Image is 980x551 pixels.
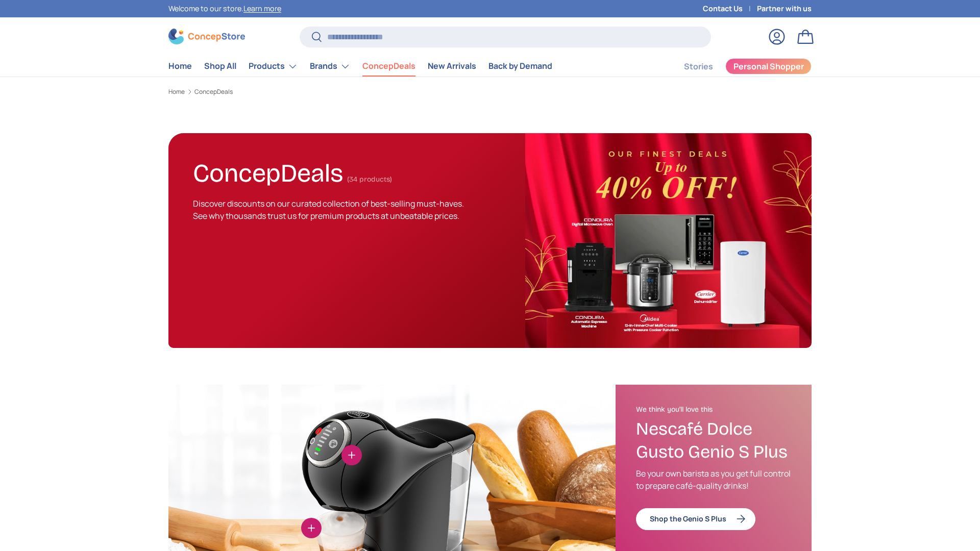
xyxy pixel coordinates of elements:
img: ConcepDeals [525,133,812,348]
h2: We think you'll love this [636,405,791,414]
p: Welcome to our store. [168,3,281,14]
a: Stories [684,57,713,77]
a: Shop the Genio S Plus [636,508,755,530]
h3: Nescafé Dolce Gusto Genio S Plus [636,418,791,464]
a: ConcepDeals [362,56,415,76]
nav: Secondary [659,56,812,77]
summary: Products [242,56,304,77]
a: Home [168,56,192,76]
a: Learn more [243,4,281,13]
a: Home [168,89,185,95]
a: Shop All [204,56,236,76]
a: Contact Us [703,3,757,14]
a: Partner with us [757,3,812,14]
a: New Arrivals [428,56,476,76]
a: Personal Shopper [725,58,812,74]
span: Personal Shopper [733,62,804,70]
span: Discover discounts on our curated collection of best-selling must-haves. See why thousands trust ... [193,198,464,221]
summary: Brands [304,56,356,77]
a: Brands [310,56,350,77]
p: Be your own barista as you get full control to prepare café-quality drinks! [636,467,791,492]
nav: Primary [168,56,552,77]
a: Back by Demand [488,56,552,76]
h1: ConcepDeals [193,154,343,188]
span: (34 products) [347,175,392,184]
nav: Breadcrumbs [168,87,812,96]
a: Products [249,56,298,77]
a: ConcepDeals [194,89,233,95]
img: ConcepStore [168,29,245,44]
